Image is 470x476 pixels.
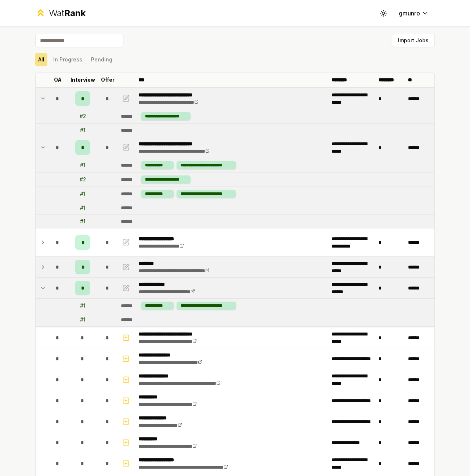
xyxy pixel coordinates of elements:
a: WatRank [35,7,86,19]
p: OA [54,76,62,84]
span: gmunro [399,9,420,18]
button: Import Jobs [392,34,435,47]
button: In Progress [50,53,85,66]
p: Offer [101,76,115,84]
span: Rank [64,8,86,18]
div: # 1 [80,161,85,169]
div: # 1 [80,218,85,225]
button: All [35,53,47,66]
p: Interview [70,76,95,84]
button: gmunro [393,7,435,20]
div: # 2 [80,113,86,120]
div: # 1 [80,127,85,134]
button: Pending [88,53,115,66]
div: # 1 [80,316,85,323]
div: # 1 [80,190,85,198]
div: Wat [49,7,86,19]
div: # 1 [80,302,85,309]
div: # 1 [80,204,85,212]
div: # 2 [80,176,86,183]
